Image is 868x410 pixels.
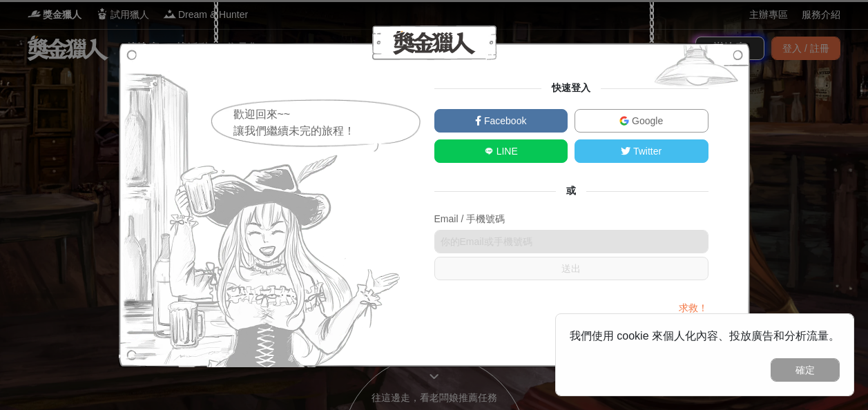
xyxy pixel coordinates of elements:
span: LINE [494,146,518,157]
div: Email / 手機號碼 [434,212,708,226]
img: LINE [484,146,494,156]
img: Signup [643,43,750,95]
input: 你的Email或手機號碼 [434,230,708,253]
img: Google [619,116,629,126]
a: 求救！ [679,302,708,313]
span: 我們使用 cookie 來個人化內容、投放廣告和分析流量。 [570,330,840,342]
button: 確定 [771,358,840,382]
span: Facebook [481,115,526,126]
span: 或 [556,185,586,196]
div: 讓我們繼續未完的旅程！ [233,123,423,139]
button: 送出 [434,257,708,280]
img: Signup [119,43,405,367]
span: Google [629,115,663,126]
div: 歡迎回來~~ [233,106,423,123]
span: Twitter [630,146,662,157]
span: 快速登入 [541,82,601,93]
